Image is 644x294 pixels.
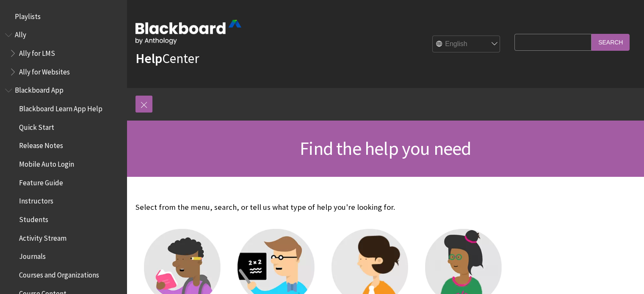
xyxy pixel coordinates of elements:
span: Students [19,212,48,224]
span: Journals [19,250,46,261]
nav: Book outline for Playlists [5,9,122,24]
span: Find the help you need [300,137,471,160]
span: Mobile Auto Login [19,157,74,168]
span: Activity Stream [19,231,66,242]
span: Feature Guide [19,176,63,187]
span: Quick Start [19,120,54,132]
nav: Book outline for Anthology Ally Help [5,28,122,79]
a: HelpCenter [135,50,199,67]
select: Site Language Selector [433,36,500,53]
strong: Help [135,50,162,67]
span: Instructors [19,194,53,206]
span: Release Notes [19,139,63,150]
span: Courses and Organizations [19,268,99,279]
span: Blackboard App [15,83,64,95]
input: Search [591,34,630,50]
img: Blackboard by Anthology [135,20,241,44]
span: Ally for Websites [19,65,70,76]
span: Ally [15,28,26,39]
p: Select from the menu, search, or tell us what type of help you're looking for. [135,202,510,213]
span: Blackboard Learn App Help [19,102,102,113]
span: Ally for LMS [19,46,55,58]
span: Playlists [15,9,41,21]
